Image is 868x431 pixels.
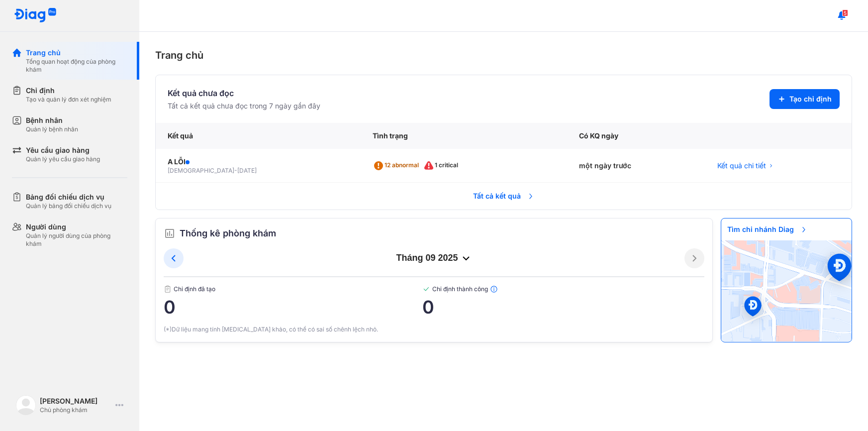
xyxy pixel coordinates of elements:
[422,297,705,317] span: 0
[164,297,422,317] span: 0
[26,115,78,125] div: Bệnh nhân
[567,149,705,183] div: một ngày trước
[40,406,111,414] div: Chủ phòng khám
[770,89,840,109] button: Tạo chỉ định
[184,252,684,264] div: tháng 09 2025
[164,325,704,334] div: (*)Dữ liệu mang tính [MEDICAL_DATA] khảo, có thể có sai số chênh lệch nhỏ.
[168,157,349,167] div: A LỖI
[717,161,766,171] span: Kết quả chi tiết
[26,96,111,104] div: Tạo và quản lý đơn xét nghiệm
[164,285,172,293] img: document.50c4cfd0.svg
[422,285,430,293] img: checked-green.01cc79e0.svg
[40,396,111,406] div: [PERSON_NAME]
[14,8,57,23] img: logo
[164,285,422,293] span: Chỉ định đã tạo
[26,125,78,133] div: Quản lý bệnh nhân
[26,192,111,202] div: Bảng đối chiếu dịch vụ
[26,48,127,58] div: Trang chủ
[490,285,498,293] img: info.7e716105.svg
[164,227,176,239] img: order.5a6da16c.svg
[789,94,832,104] span: Tạo chỉ định
[842,9,848,16] span: 5
[423,158,462,174] div: 1 critical
[26,222,127,232] div: Người dùng
[234,167,237,174] span: -
[567,123,705,149] div: Có KQ ngày
[237,167,257,174] span: [DATE]
[180,226,276,240] span: Thống kê phòng khám
[168,87,320,99] div: Kết quả chưa đọc
[26,202,111,210] div: Quản lý bảng đối chiếu dịch vụ
[168,101,320,111] div: Tất cả kết quả chưa đọc trong 7 ngày gần đây
[361,123,567,149] div: Tình trạng
[26,155,100,163] div: Quản lý yêu cầu giao hàng
[467,185,541,207] span: Tất cả kết quả
[422,285,705,293] span: Chỉ định thành công
[26,232,127,248] div: Quản lý người dùng của phòng khám
[168,167,234,174] span: [DEMOGRAPHIC_DATA]
[26,145,100,155] div: Yêu cầu giao hàng
[156,123,361,149] div: Kết quả
[16,395,36,415] img: logo
[373,158,423,174] div: 12 abnormal
[721,218,814,240] span: Tìm chi nhánh Diag
[26,58,127,74] div: Tổng quan hoạt động của phòng khám
[26,86,111,96] div: Chỉ định
[155,48,852,63] div: Trang chủ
